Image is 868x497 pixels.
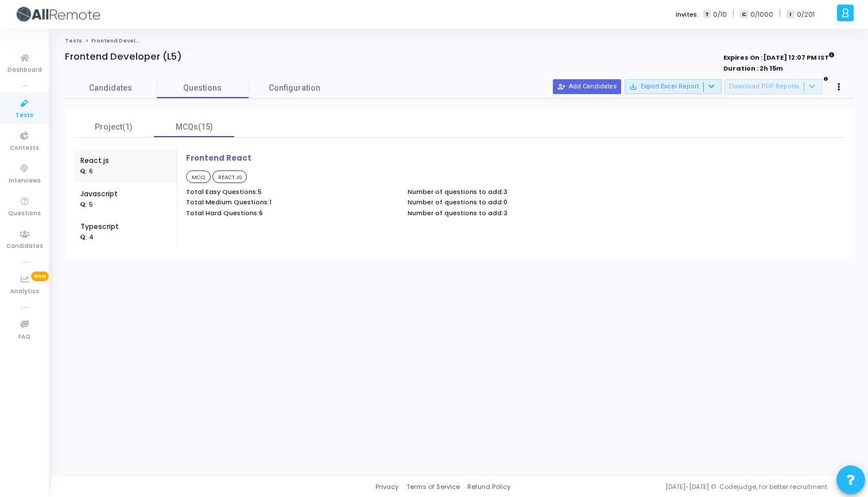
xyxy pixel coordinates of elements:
button: Add Candidates [553,79,621,94]
p: Total Hard Questions: [186,209,396,217]
span: REACT.JS [212,170,247,183]
span: Configuration [269,82,320,94]
div: [DATE]-[DATE] © Codejudge, for better recruitment. [510,482,854,492]
p: Frontend React [186,154,251,163]
span: Candidates [6,242,43,251]
span: Questions [157,82,249,94]
span: MCQ [186,170,211,183]
span: Dashboard [7,65,42,75]
span: Analytics [10,287,39,297]
span: 0/10 [713,10,727,20]
span: | [733,8,734,20]
span: C [740,10,747,19]
span: 0/1000 [750,10,773,20]
span: Contests [10,143,39,153]
strong: Duration : 2h 15m [723,64,783,73]
div: Typescript [80,222,119,232]
button: Download PDF Reports [724,79,822,94]
span: 0/201 [797,10,815,20]
a: Terms of Service [406,482,460,492]
span: New [31,271,49,281]
a: Refund Policy [467,482,510,492]
div: : 4 [80,234,94,242]
span: Tests [15,111,33,121]
label: Invites: [676,10,699,20]
button: Export Excel Report [625,79,722,94]
strong: Expires On : [DATE] 12:07 PM IST [723,50,835,63]
span: I [786,10,794,19]
div: MCQs(15) [161,121,227,133]
span: 5 [258,187,262,196]
span: 3 [503,208,507,218]
p: Number of questions to add: [408,188,618,196]
span: 6 [259,208,263,218]
div: Project(1) [80,121,147,133]
p: Number of questions to add: [408,199,618,206]
span: T [703,10,711,19]
span: 0 [503,197,507,207]
div: Javascript [80,189,118,199]
span: Frontend Developer (L5) [91,37,161,44]
h4: Frontend Developer (L5) [65,51,182,63]
span: FAQ [18,332,30,342]
mat-icon: save_alt [629,83,637,91]
div: : 6 [80,168,93,176]
nav: breadcrumb [65,37,854,45]
span: Questions [8,209,41,219]
p: Total Easy Questions: [186,188,396,196]
span: 1 [269,197,272,207]
span: Candidates [65,82,157,94]
span: | [779,8,781,20]
div: React.js [80,156,109,166]
p: Number of questions to add: [408,209,618,217]
span: 3 [503,187,507,196]
span: Interviews [9,176,41,186]
a: Privacy [375,482,398,492]
a: Tests [65,37,82,44]
p: Total Medium Questions: [186,199,396,206]
div: : 5 [80,201,93,209]
mat-icon: person_add_alt [557,83,565,91]
img: logo [14,3,100,26]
